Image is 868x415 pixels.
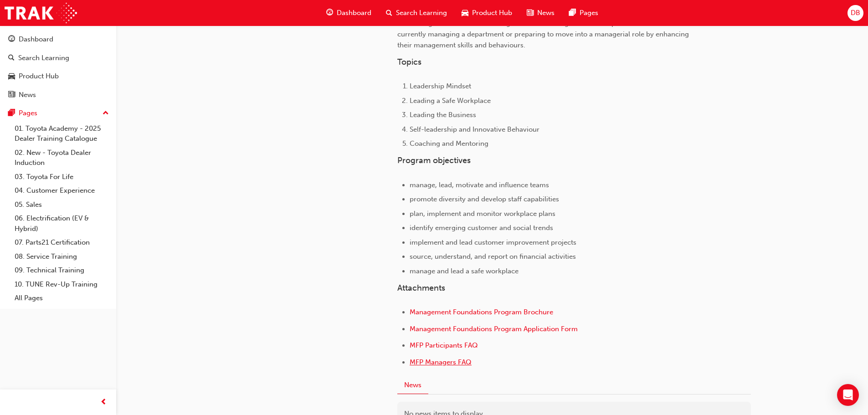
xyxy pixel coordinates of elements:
span: implement and lead customer improvement projects [410,238,576,246]
a: search-iconSearch Learning [379,4,454,22]
a: 01. Toyota Academy - 2025 Dealer Training Catalogue [11,122,113,146]
span: Self-leadership and Innovative Behaviour [410,125,539,133]
span: news-icon [8,91,15,99]
a: All Pages [11,291,113,305]
div: Open Intercom Messenger [837,384,859,406]
span: Search Learning [396,8,447,18]
span: guage-icon [8,36,15,44]
button: DashboardSearch LearningProduct HubNews [4,29,113,105]
a: 08. Service Training [11,250,113,264]
span: Coaching and Mentoring [410,139,488,148]
span: Leadership Mindset [410,82,471,90]
span: car-icon [8,72,15,81]
span: pages-icon [8,109,15,118]
span: The Management Foundations Program (MFP) is designed to develop Dealer staff who are currently ma... [397,19,691,49]
a: MFP Managers FAQ [410,358,472,366]
button: News [397,377,428,395]
span: Dashboard [337,8,371,18]
a: Management Foundations Program Application Form [410,325,578,333]
img: Trak [5,3,77,23]
span: News [537,8,555,18]
div: News [19,90,36,100]
a: 06. Electrification (EV & Hybrid) [11,211,113,236]
span: identify emerging customer and social trends [410,224,553,232]
a: News [4,87,113,103]
button: Pages [4,105,113,122]
a: car-iconProduct Hub [454,4,519,22]
a: 02. New - Toyota Dealer Induction [11,146,113,170]
span: search-icon [8,54,15,62]
span: plan, implement and monitor workplace plans [410,210,555,218]
a: Dashboard [4,31,113,48]
a: Product Hub [4,68,113,85]
span: up-icon [103,108,109,119]
a: guage-iconDashboard [319,4,379,22]
a: 09. Technical Training [11,263,113,277]
a: 10. TUNE Rev-Up Training [11,277,113,292]
span: Topics [397,57,421,67]
a: 07. Parts21 Certification [11,236,113,250]
a: 05. Sales [11,198,113,212]
span: Product Hub [472,8,512,18]
a: 03. Toyota For Life [11,170,113,184]
span: car-icon [462,7,468,19]
span: Leading a Safe Workplace [410,97,491,105]
a: MFP Participants FAQ [410,341,478,349]
span: search-icon [386,7,392,19]
span: manage, lead, motivate and influence teams [410,181,549,189]
span: source, understand, and report on financial activities [410,252,576,261]
span: news-icon [527,7,534,19]
span: prev-icon [100,397,107,408]
span: DB [851,8,860,18]
a: 04. Customer Experience [11,184,113,198]
button: DB [847,5,863,21]
span: Pages [580,8,598,18]
span: Leading the Business [410,111,476,119]
div: Product Hub [19,71,59,82]
div: Pages [19,108,37,118]
a: Management Foundations Program Brochure [410,308,553,316]
span: manage and lead a safe workplace [410,267,519,275]
a: pages-iconPages [562,4,606,22]
a: news-iconNews [519,4,562,22]
span: promote diversity and develop staff capabilities [410,195,559,203]
span: Attachments [397,283,445,293]
span: guage-icon [326,7,333,19]
span: Program objectives [397,155,471,165]
a: Search Learning [4,50,113,67]
div: Dashboard [19,34,53,45]
div: Search Learning [18,53,69,63]
span: pages-icon [569,7,576,19]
